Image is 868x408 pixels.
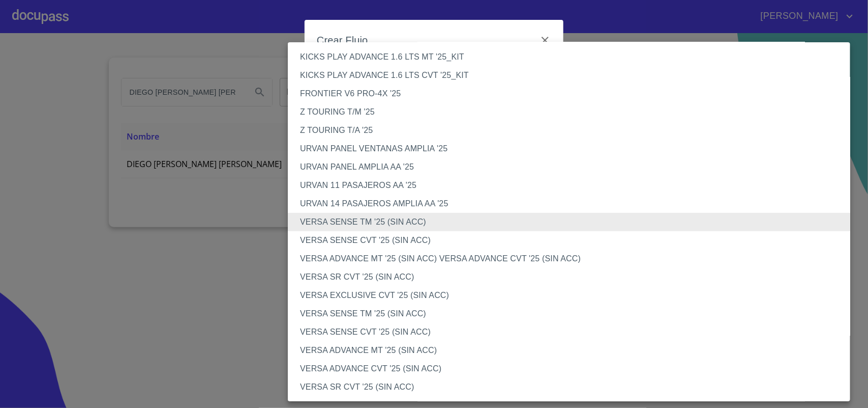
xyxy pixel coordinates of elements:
[288,268,860,286] li: VERSA SR CVT '25 (SIN ACC)
[288,360,860,378] li: VERSA ADVANCE CVT '25 (SIN ACC)
[288,103,860,121] li: Z TOURING T/M '25
[288,323,860,341] li: VERSA SENSE CVT '25 (SIN ACC)
[288,140,860,158] li: URVAN PANEL VENTANAS AMPLIA '25
[288,85,860,103] li: FRONTIER V6 PRO-4X '25
[288,121,860,140] li: Z TOURING T/A '25
[288,158,860,176] li: URVAN PANEL AMPLIA AA '25
[288,286,860,305] li: VERSA EXCLUSIVE CVT '25 (SIN ACC)
[288,66,860,85] li: KICKS PLAY ADVANCE 1.6 LTS CVT '25_KIT
[288,341,860,360] li: VERSA ADVANCE MT '25 (SIN ACC)
[288,305,860,323] li: VERSA SENSE TM '25 (SIN ACC)
[288,378,860,396] li: VERSA SR CVT '25 (SIN ACC)
[288,48,860,66] li: KICKS PLAY ADVANCE 1.6 LTS MT '25_KIT
[288,213,860,231] li: VERSA SENSE TM '25 (SIN ACC)
[288,231,860,250] li: VERSA SENSE CVT '25 (SIN ACC)
[288,195,860,213] li: URVAN 14 PASAJEROS AMPLIA AA '25
[288,250,860,268] li: VERSA ADVANCE MT '25 (SIN ACC) VERSA ADVANCE CVT '25 (SIN ACC)
[288,176,860,195] li: URVAN 11 PASAJEROS AA '25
